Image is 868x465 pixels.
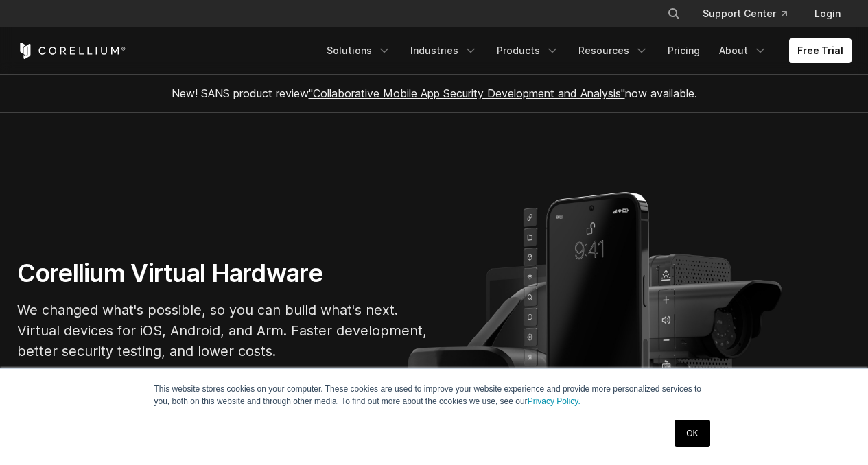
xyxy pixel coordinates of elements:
a: Login [804,1,852,26]
a: About [711,38,775,63]
div: Navigation Menu [650,1,852,26]
a: Resources [570,38,657,63]
a: "Collaborative Mobile App Security Development and Analysis" [309,86,625,100]
a: Privacy Policy. [528,396,580,406]
a: Products [489,38,567,63]
div: Navigation Menu [318,38,852,63]
a: Corellium Home [17,43,126,59]
button: Search [661,1,686,26]
a: Solutions [318,38,399,63]
a: Free Trial [789,38,852,63]
a: Industries [402,38,486,63]
p: We changed what's possible, so you can build what's next. Virtual devices for iOS, Android, and A... [17,300,429,361]
p: This website stores cookies on your computer. These cookies are used to improve your website expe... [154,383,714,407]
span: New! SANS product review now available. [172,86,697,100]
h1: Corellium Virtual Hardware [17,258,429,289]
a: OK [675,420,709,447]
a: Pricing [659,38,708,63]
a: Support Center [692,1,798,26]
